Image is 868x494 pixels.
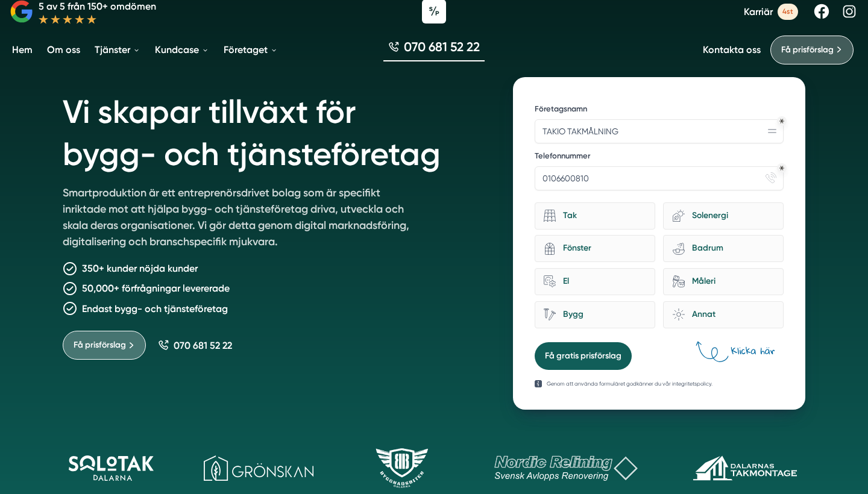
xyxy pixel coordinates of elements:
[744,4,798,20] a: Karriär 4st
[63,331,146,360] a: Få prisförslag
[63,77,484,185] h1: Vi skapar tillväxt för bygg- och tjänsteföretag
[535,342,632,370] button: Få gratis prisförslag
[82,301,228,316] p: Endast bygg- och tjänsteföretag
[535,166,784,190] input: Telefonnummer
[63,185,410,255] p: Smartproduktion är ett entreprenörsdrivet bolag som är specifikt inriktade mot att hjälpa bygg- o...
[703,44,761,55] a: Kontakta oss
[10,34,35,65] a: Hem
[547,380,712,388] p: Genom att använda formuläret godkänner du vår integritetspolicy.
[221,34,280,65] a: Företaget
[158,340,232,351] a: 070 681 52 22
[82,261,198,276] p: 350+ kunder nöjda kunder
[778,4,798,20] span: 4st
[770,36,854,64] a: Få prisförslag
[535,104,784,117] label: Företagsnamn
[383,38,485,61] a: 070 681 52 22
[92,34,143,65] a: Tjänster
[779,166,784,170] div: Obligatoriskt
[153,34,212,65] a: Kundcase
[781,43,834,57] span: Få prisförslag
[535,119,784,143] input: Företagsnamn
[535,151,784,164] label: Telefonnummer
[744,6,773,17] span: Karriär
[74,339,126,352] span: Få prisförslag
[404,38,480,55] span: 070 681 52 22
[174,340,232,351] span: 070 681 52 22
[779,119,784,123] div: Obligatoriskt
[45,34,83,65] a: Om oss
[82,281,230,296] p: 50,000+ förfrågningar levererade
